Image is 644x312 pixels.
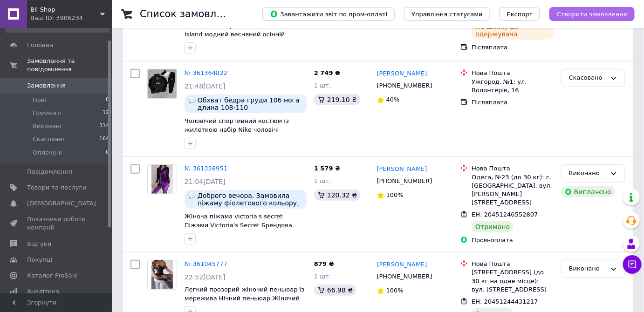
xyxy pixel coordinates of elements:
span: 0 [106,96,109,104]
div: На шляху до одержувача [472,21,554,40]
div: [PHONE_NUMBER] [375,80,434,92]
div: [PHONE_NUMBER] [375,175,434,187]
button: Експорт [500,7,541,21]
span: Каталог ProSale [27,271,77,280]
span: Відгуки [27,240,51,248]
span: Оплачені [33,149,62,157]
span: Нові [33,96,46,104]
h1: Список замовлень [140,8,234,20]
span: 879 ₴ [314,260,334,267]
span: Управління статусами [411,11,483,18]
div: Скасовано [569,73,606,83]
div: Одеса, №23 (до 30 кг): с. [GEOGRAPHIC_DATA], вул. [PERSON_NAME][STREET_ADDRESS] [472,173,554,207]
img: :speech_balloon: [188,96,196,104]
div: [PHONE_NUMBER] [375,271,434,283]
span: Скасовані [33,135,64,143]
div: 66.98 ₴ [314,285,356,296]
span: [DEMOGRAPHIC_DATA] [27,199,96,208]
button: Чат з покупцем [623,255,642,274]
span: Доброго вечора. Замовила піжаму фіолетового кольору, розмір XL. Дякую [198,192,303,207]
span: Аналітика [27,287,59,296]
span: 2 749 ₴ [314,69,340,76]
span: 21:04[DATE] [185,178,226,185]
span: Товари та послуги [27,183,86,192]
span: 40% [386,96,400,103]
a: Фото товару [147,260,177,290]
span: 0 [106,149,109,157]
span: Прийняті [33,109,62,117]
span: Обхват бедра груди 106 нога длина 108-110 [198,96,303,111]
img: Фото товару [151,260,173,289]
span: Головна [27,41,53,49]
span: Покупці [27,256,52,264]
div: Нова Пошта [472,260,554,268]
span: 1 579 ₴ [314,165,340,172]
span: Експорт [507,11,533,18]
span: Завантажити звіт по пром-оплаті [270,10,387,18]
span: ЕН: 20451246552807 [472,211,538,218]
a: Створити замовлення [540,10,635,17]
span: Замовлення [27,81,66,90]
button: Створити замовлення [549,7,635,21]
a: № 361045777 [185,260,227,267]
div: Ваш ID: 3906234 [30,14,112,22]
div: Ужгород, №1: ул. Волонтерів, 16 [472,78,554,95]
span: ЕН: 20451244431217 [472,298,538,305]
a: [PERSON_NAME] [377,69,427,78]
div: Післяплата [472,43,554,52]
button: Завантажити звіт по пром-оплаті [262,7,395,21]
span: Замовлення та повідомлення [27,57,112,74]
span: 1 шт. [314,82,331,89]
span: 100% [386,287,404,294]
a: Чоловічий спортивний костюм із жилеткою набір Nike чоловічі спортивні костюми набори штани кофта ... [185,117,293,150]
span: Повідомлення [27,168,72,176]
span: 100% [386,191,404,198]
div: Пром-оплата [472,236,554,244]
span: Bil-Shop [30,6,100,14]
div: Нова Пошта [472,69,554,77]
img: Фото товару [151,165,173,194]
div: Виплачено [561,186,615,197]
a: № 361364822 [185,69,227,76]
span: 21:48[DATE] [185,82,226,90]
a: Жіноча піжама victoria's secret Піжами Victoria's Secret Брендова піжама Піжама оксамитова [PERSO... [185,213,292,246]
div: Виконано [569,169,606,178]
a: № 361358951 [185,165,227,172]
a: [PERSON_NAME] [377,260,427,269]
a: Фото товару [147,69,177,99]
div: [STREET_ADDRESS] (до 30 кг на одне місце): вул. [STREET_ADDRESS] [472,268,554,294]
span: 22:52[DATE] [185,273,226,281]
span: 164 [99,135,109,143]
a: Фото товару [147,164,177,194]
span: 314 [99,122,109,130]
span: Показники роботи компанії [27,215,86,232]
span: 1 шт. [314,273,331,280]
a: [PERSON_NAME] [377,165,427,174]
div: Післяплата [472,98,554,107]
span: Створити замовлення [557,11,627,18]
div: 120.32 ₴ [314,190,361,201]
img: :speech_balloon: [188,192,196,199]
img: Фото товару [148,69,177,98]
span: 12 [103,109,109,117]
span: Виконані [33,122,62,130]
button: Управління статусами [404,7,490,21]
div: Нова Пошта [472,164,554,173]
span: 1 шт. [314,177,331,184]
div: 219.10 ₴ [314,94,361,105]
div: Виконано [569,264,606,274]
div: Отримано [472,221,514,232]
